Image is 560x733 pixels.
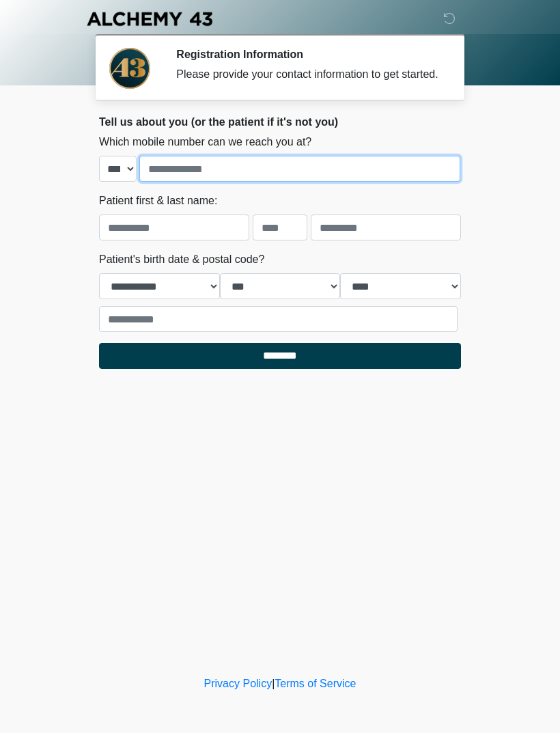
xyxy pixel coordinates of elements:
img: Agent Avatar [109,48,150,89]
a: Terms of Service [275,678,356,689]
label: Patient's birth date & postal code? [99,251,264,268]
label: Patient first & last name: [99,193,217,209]
a: | [272,678,275,689]
a: Privacy Policy [204,678,272,689]
div: Please provide your contact information to get started. [176,66,440,83]
img: Alchemy 43 Logo [85,10,214,27]
h2: Tell us about you (or the patient if it's not you) [99,115,461,128]
label: Which mobile number can we reach you at? [99,134,311,150]
h2: Registration Information [176,48,440,61]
